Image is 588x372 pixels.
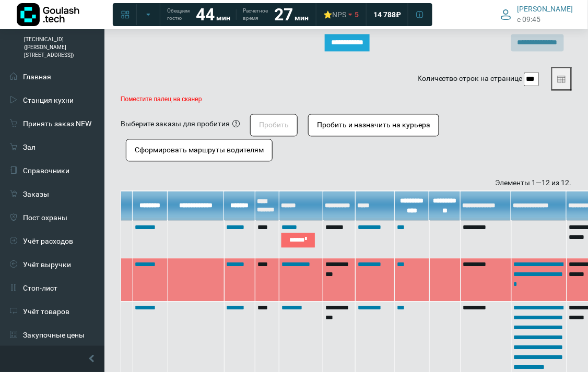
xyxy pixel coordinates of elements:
[332,10,346,19] span: NPS
[250,114,298,137] button: Пробить
[216,14,230,22] span: мин
[355,10,359,19] span: 5
[121,96,572,103] p: Поместите палец на сканер
[167,7,190,22] span: Обещаем гостю
[417,74,523,85] label: Количество строк на странице
[126,139,273,162] button: Сформировать маршруты водителям
[367,5,407,24] a: 14 788 ₽
[161,5,315,24] a: Обещаем гостю 44 мин Расчетное время 27 мин
[121,178,572,189] div: Элементы 1—12 из 12.
[373,10,396,19] span: 14 788
[295,14,309,22] span: мин
[17,3,79,26] img: Логотип компании Goulash.tech
[121,119,230,130] div: Выберите заказы для пробития
[495,2,580,27] button: [PERSON_NAME] c 09:45
[323,10,346,19] div: ⭐
[518,4,573,14] span: [PERSON_NAME]
[243,7,268,22] span: Расчетное время
[308,114,439,137] button: Пробить и назначить на курьера
[518,14,541,25] span: c 09:45
[274,5,293,25] strong: 27
[317,5,365,24] a: ⭐NPS 5
[396,10,401,19] span: ₽
[196,5,215,25] strong: 44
